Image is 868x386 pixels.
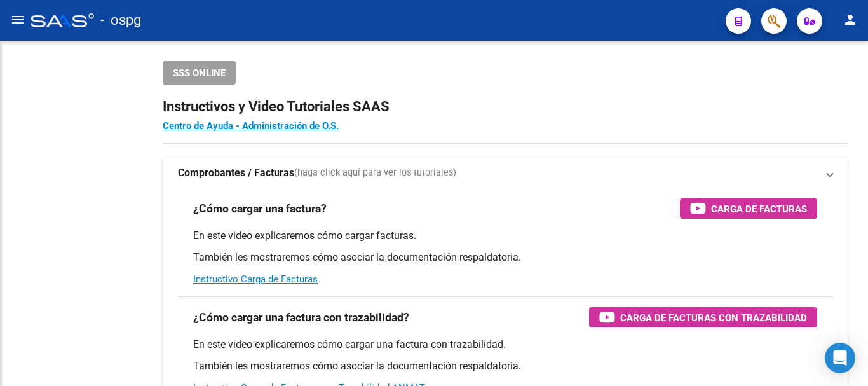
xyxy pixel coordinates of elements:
[163,61,236,85] button: SSS ONLINE
[193,200,327,217] h3: ¿Cómo cargar una factura?
[193,229,817,243] p: En este video explicaremos cómo cargar facturas.
[680,198,817,219] button: Carga de Facturas
[163,158,848,188] mat-expansion-panel-header: Comprobantes / Facturas(haga click aquí para ver los tutoriales)
[825,343,855,373] div: Open Intercom Messenger
[163,120,339,132] a: Centro de Ayuda - Administración de O.S.
[711,201,807,217] span: Carga de Facturas
[193,308,409,326] h3: ¿Cómo cargar una factura con trazabilidad?
[193,359,817,373] p: También les mostraremos cómo asociar la documentación respaldatoria.
[620,310,807,326] span: Carga de Facturas con Trazabilidad
[589,307,817,327] button: Carga de Facturas con Trazabilidad
[173,67,226,79] span: SSS ONLINE
[193,273,318,285] a: Instructivo Carga de Facturas
[193,251,817,265] p: También les mostraremos cómo asociar la documentación respaldatoria.
[178,166,294,180] strong: Comprobantes / Facturas
[10,12,25,27] mat-icon: menu
[294,166,456,180] span: (haga click aquí para ver los tutoriales)
[163,95,848,119] h2: Instructivos y Video Tutoriales SAAS
[193,338,817,352] p: En este video explicaremos cómo cargar una factura con trazabilidad.
[100,6,141,34] span: - ospg
[843,12,858,27] mat-icon: person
